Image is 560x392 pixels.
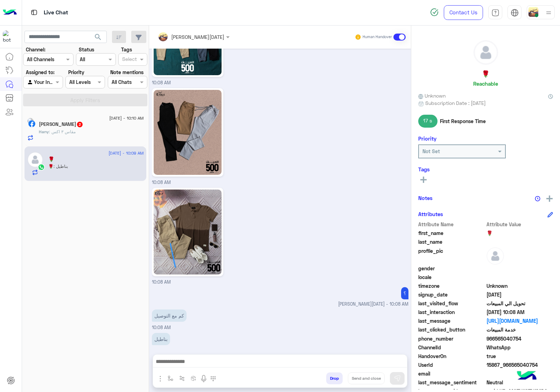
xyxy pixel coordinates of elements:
[49,129,76,134] span: مقاس ٣ اكس
[48,156,54,162] h5: 🌹
[210,376,216,382] img: make a call
[199,375,208,383] img: send voice note
[418,317,485,325] span: last_message
[44,8,68,17] p: Live Chat
[486,221,553,228] span: Attribute Value
[418,370,485,377] span: email
[176,372,188,384] button: Trigger scenario
[486,352,553,360] span: true
[39,121,83,127] h5: Hany Samy
[418,273,485,281] span: locale
[418,265,485,272] span: gender
[152,309,187,322] p: 26/8/2025, 10:08 AM
[486,273,553,281] span: null
[154,90,222,175] img: 1071875188485292.jpg
[486,265,553,272] span: null
[544,8,553,17] img: profile
[154,190,222,275] img: 1305722501139602.jpg
[68,69,84,76] label: Priority
[491,9,499,17] img: tab
[27,118,34,124] img: picture
[486,335,553,342] span: 966565040754
[418,344,485,351] span: ChannelId
[418,92,446,99] span: Unknown
[152,80,171,85] span: 10:08 AM
[110,69,143,76] label: Note mentions
[39,129,49,134] span: Hany
[326,372,343,384] button: Drop
[486,326,553,333] span: خدمة المبيعات
[121,46,132,53] label: Tags
[3,5,17,20] img: Logo
[26,46,45,53] label: Channel:
[48,164,54,169] span: 🌹
[179,376,185,381] img: Trigger scenario
[54,164,68,169] span: بناطيل
[486,291,553,298] span: 2025-08-26T06:48:29.347Z
[152,325,171,330] span: 10:08 AM
[535,196,540,201] img: notes
[488,5,502,20] a: tab
[482,70,490,78] h5: 🌹
[3,30,15,43] img: 713415422032625
[486,229,553,237] span: 🌹
[511,9,519,17] img: tab
[121,55,137,64] div: Select
[108,150,143,156] span: [DATE] - 10:09 AM
[418,115,437,127] span: 17 s
[28,120,35,127] img: Facebook
[486,379,553,386] span: 0
[348,372,385,384] button: Send and close
[528,7,538,17] img: userImage
[418,282,485,290] span: timezone
[418,379,485,386] span: last_message_sentiment
[188,372,199,384] button: create order
[152,180,171,185] span: 10:08 AM
[514,364,539,389] img: hulul-logo.png
[152,333,170,345] p: 26/8/2025, 10:09 AM
[109,115,143,121] span: [DATE] - 10:10 AM
[30,8,38,17] img: tab
[418,195,433,201] h6: Notes
[418,166,553,172] h6: Tags
[418,308,485,316] span: last_interaction
[418,291,485,298] span: signup_date
[418,326,485,333] span: last_clicked_button
[152,279,171,285] span: 10:08 AM
[77,122,83,127] span: 2
[418,352,485,360] span: HandoverOn
[168,376,173,381] img: select flow
[425,99,486,107] span: Subscription Date : [DATE]
[418,361,485,369] span: UserId
[418,229,485,237] span: first_name
[418,300,485,307] span: last_visited_flow
[418,238,485,245] span: last_name
[473,80,498,87] h6: Reachable
[418,135,436,142] h6: Priority
[394,375,401,382] img: send message
[94,33,102,41] span: search
[418,221,485,228] span: Attribute Name
[486,308,553,316] span: 2025-08-26T07:08:32.545Z
[418,335,485,342] span: phone_number
[486,344,553,351] span: 2
[418,211,443,217] h6: Attributes
[440,117,486,125] span: First Response Time
[79,46,94,53] label: Status
[27,152,43,168] img: defaultAdmin.png
[486,282,553,290] span: Unknown
[90,31,107,46] button: search
[165,372,176,384] button: select flow
[486,247,504,265] img: defaultAdmin.png
[38,164,45,171] img: WhatsApp
[474,41,498,64] img: defaultAdmin.png
[156,375,164,383] img: send attachment
[430,8,439,16] img: spinner
[191,376,196,381] img: create order
[338,301,408,308] span: [PERSON_NAME][DATE] - 10:08 AM
[546,195,553,202] img: add
[26,69,55,76] label: Assigned to:
[401,287,408,299] p: 26/8/2025, 10:08 AM
[486,361,553,369] span: 15867_966565040754
[486,300,553,307] span: تحويل الي المبيعات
